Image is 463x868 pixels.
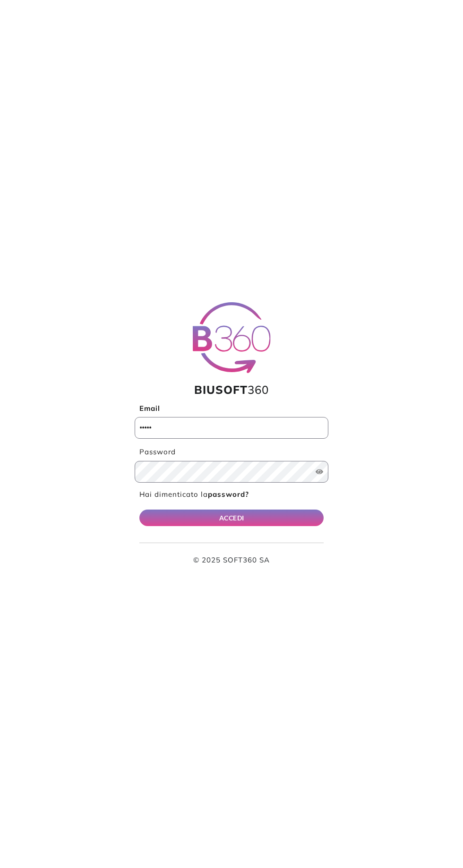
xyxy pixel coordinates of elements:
b: password? [208,490,249,499]
b: Email [139,404,160,413]
span: BIUSOFT [194,383,248,397]
button: ACCEDI [139,510,324,526]
a: Hai dimenticato lapassword? [139,490,249,499]
label: Password [135,447,328,458]
p: © 2025 SOFT360 SA [139,555,324,566]
h1: 360 [135,383,328,397]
